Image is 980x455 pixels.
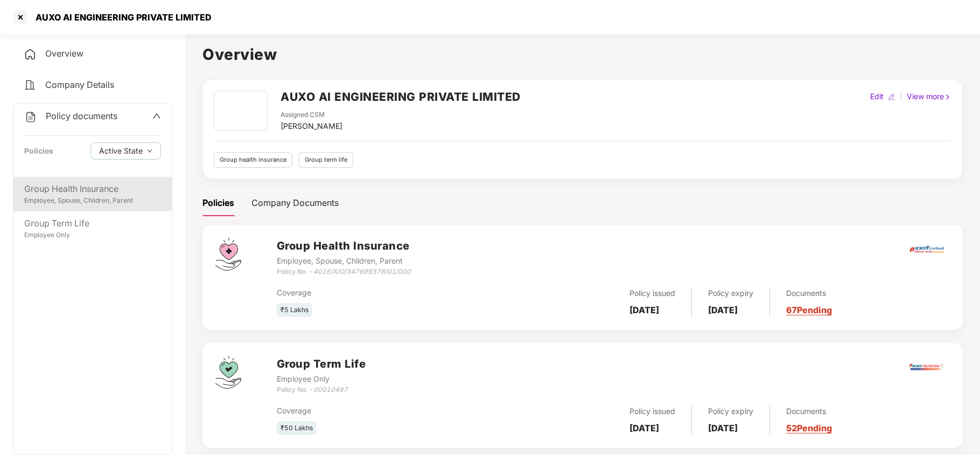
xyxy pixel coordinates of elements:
div: ₹50 Lakhs [277,421,317,436]
div: Policies [202,196,234,210]
a: 67 Pending [786,305,832,315]
span: down [147,148,152,154]
div: Group Health Insurance [24,182,161,196]
div: Policy issued [629,405,675,417]
img: svg+xml;base64,PHN2ZyB4bWxucz0iaHR0cDovL3d3dy53My5vcmcvMjAwMC9zdmciIHdpZHRoPSIyNCIgaGVpZ2h0PSIyNC... [24,79,37,92]
b: [DATE] [708,423,738,433]
img: icici.png [907,243,946,256]
div: Documents [786,405,832,417]
img: svg+xml;base64,PHN2ZyB4bWxucz0iaHR0cDovL3d3dy53My5vcmcvMjAwMC9zdmciIHdpZHRoPSI0Ny43MTQiIGhlaWdodD... [215,356,241,389]
div: Edit [868,91,886,102]
img: svg+xml;base64,PHN2ZyB4bWxucz0iaHR0cDovL3d3dy53My5vcmcvMjAwMC9zdmciIHdpZHRoPSIyNCIgaGVpZ2h0PSIyNC... [24,111,37,123]
div: AUXO AI ENGINEERING PRIVATE LIMITED [29,12,212,23]
div: Coverage [277,287,501,299]
div: Company Documents [251,196,339,210]
img: editIcon [888,93,895,101]
button: Active Statedown [90,142,161,160]
b: [DATE] [629,305,659,315]
div: | [898,91,905,102]
div: Policy No. - [277,267,411,277]
div: Documents [786,287,832,299]
div: Policies [24,145,53,157]
img: svg+xml;base64,PHN2ZyB4bWxucz0iaHR0cDovL3d3dy53My5vcmcvMjAwMC9zdmciIHdpZHRoPSI0Ny43MTQiIGhlaWdodD... [215,238,241,271]
span: up [152,112,161,120]
h3: Group Health Insurance [277,238,411,254]
a: 52 Pending [786,423,832,433]
img: rightIcon [944,93,951,101]
div: Policy expiry [708,287,753,299]
div: View more [905,91,954,102]
span: Overview [45,48,83,59]
span: Policy documents [46,111,117,121]
div: Employee Only [24,230,161,240]
div: Employee, Spouse, Children, Parent [277,255,411,267]
div: Policy issued [629,287,675,299]
b: [DATE] [629,423,659,433]
i: 4016/X/O/347699378/01/000 [313,267,411,275]
h2: AUXO AI ENGINEERING PRIVATE LIMITED [281,88,521,106]
div: Group health insurance [214,152,292,168]
div: ₹5 Lakhs [277,303,312,318]
h3: Group Term Life [277,356,366,373]
img: svg+xml;base64,PHN2ZyB4bWxucz0iaHR0cDovL3d3dy53My5vcmcvMjAwMC9zdmciIHdpZHRoPSIyNCIgaGVpZ2h0PSIyNC... [24,48,37,61]
span: Active State [99,145,143,157]
div: Policy No. - [277,385,366,395]
div: Employee Only [277,373,366,385]
div: [PERSON_NAME] [281,120,342,132]
div: Coverage [277,405,501,417]
img: iciciprud.png [908,348,946,386]
div: Policy expiry [708,405,753,417]
div: Group Term Life [24,217,161,230]
i: 00010487 [313,385,348,394]
div: Assigned CSM [281,110,342,120]
div: Employee, Spouse, Children, Parent [24,196,161,206]
span: Company Details [45,79,114,90]
div: Group term life [299,152,353,168]
b: [DATE] [708,305,738,315]
h1: Overview [202,43,963,66]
